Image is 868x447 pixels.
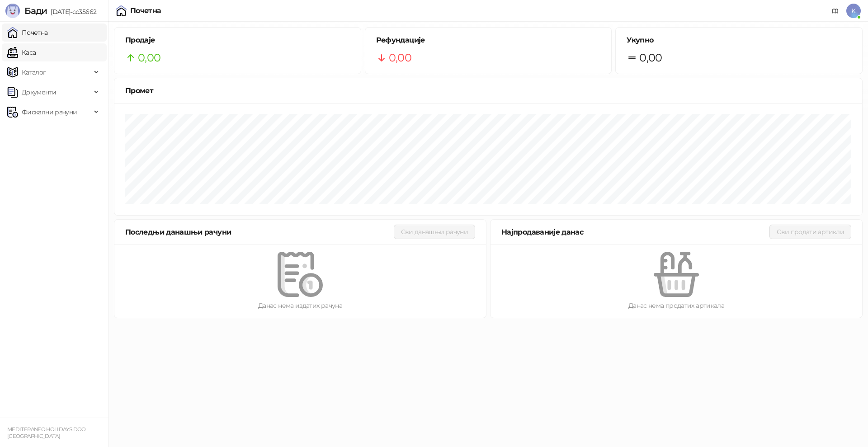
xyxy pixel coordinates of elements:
div: Данас нема издатих рачуна [129,301,472,311]
button: Сви данашњи рачуни [394,225,475,239]
span: [DATE]-cc35662 [47,8,96,16]
h5: Продаје [125,35,350,46]
span: 0,00 [639,49,662,66]
img: Logo [5,4,20,18]
div: Најпродаваније данас [501,226,769,238]
div: Промет [125,85,851,96]
small: MEDITERANEO HOLIDAYS DOO [GEOGRAPHIC_DATA] [7,426,86,439]
div: Данас нема продатих артикала [505,301,848,311]
span: K [846,4,861,18]
a: Почетна [7,24,48,42]
span: Бади [24,5,47,16]
span: 0,00 [389,49,411,66]
span: 0,00 [138,49,160,66]
h5: Рефундације [376,35,601,46]
div: Последњи данашњи рачуни [125,226,394,238]
button: Сви продати артикли [769,225,851,239]
a: Документација [828,4,843,18]
span: Документи [22,83,56,101]
h5: Укупно [627,35,851,46]
span: Каталог [22,63,46,81]
span: Фискални рачуни [22,103,77,121]
div: Почетна [130,7,161,14]
a: Каса [7,43,36,61]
